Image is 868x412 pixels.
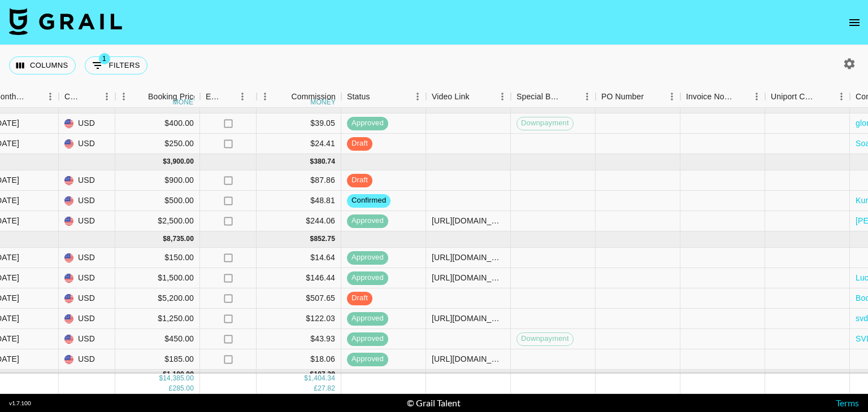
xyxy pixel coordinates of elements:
[257,170,341,191] div: $87.86
[347,334,388,344] span: approved
[257,88,274,105] button: Menu
[206,86,222,108] div: Expenses: Remove Commission?
[257,268,341,288] div: $146.44
[732,89,748,104] button: Sort
[748,88,765,105] button: Menu
[257,288,341,309] div: $507.65
[234,88,251,105] button: Menu
[347,313,388,324] span: approved
[836,397,859,408] a: Terms
[59,170,115,191] div: USD
[59,113,115,134] div: USD
[686,86,732,108] div: Invoice Notes
[132,89,148,104] button: Sort
[407,397,461,409] div: © Grail Talent
[347,118,388,129] span: approved
[42,88,59,105] button: Menu
[601,86,644,108] div: PO Number
[257,309,341,329] div: $122.03
[115,349,200,370] div: $185.00
[470,89,485,104] button: Sort
[59,268,115,288] div: USD
[115,170,200,191] div: $900.00
[115,191,200,211] div: $500.00
[115,248,200,268] div: $150.00
[172,384,194,393] div: 285.00
[817,89,833,104] button: Sort
[59,248,115,268] div: USD
[347,354,388,365] span: approved
[563,89,579,104] button: Sort
[9,400,31,407] div: v 1.7.100
[148,86,198,108] div: Booking Price
[163,157,167,166] div: $
[644,89,659,104] button: Sort
[59,349,115,370] div: USD
[115,211,200,231] div: $2,500.00
[314,370,335,379] div: 107.39
[115,288,200,309] div: $5,200.00
[314,157,335,166] div: 380.74
[347,216,388,226] span: approved
[83,89,98,104] button: Sort
[167,234,194,244] div: 8,735.00
[409,88,426,105] button: Menu
[59,134,115,154] div: USD
[347,175,372,186] span: draft
[115,88,132,105] button: Menu
[59,309,115,329] div: USD
[163,374,194,384] div: 14,385.00
[291,86,336,108] div: Commission
[59,211,115,231] div: USD
[257,134,341,154] div: $24.41
[167,370,194,379] div: 1,100.00
[579,88,596,105] button: Menu
[432,215,505,226] div: https://www.tiktok.com/@melanieangelese/video/7535194352390393143
[771,86,817,108] div: Uniport Contact Email
[310,234,314,244] div: $
[115,309,200,329] div: $1,250.00
[257,349,341,370] div: $18.06
[99,53,110,64] span: 1
[257,248,341,268] div: $14.64
[432,272,505,283] div: https://www.instagram.com/p/DNvRlD85HYt/
[511,86,596,108] div: Special Booking Type
[169,384,173,393] div: £
[59,329,115,349] div: USD
[9,8,122,35] img: Grail Talent
[347,138,372,149] span: draft
[517,86,563,108] div: Special Booking Type
[426,86,511,108] div: Video Link
[494,88,511,105] button: Menu
[115,268,200,288] div: $1,500.00
[314,384,318,393] div: £
[26,89,42,104] button: Sort
[347,273,388,283] span: approved
[163,370,167,379] div: $
[347,293,372,304] span: draft
[432,313,505,324] div: https://www.tiktok.com/@badgalsavvv/video/7517730479647345975
[432,252,505,263] div: https://www.tiktok.com/@melanieangelese/photo/7513008620628364590?_d=secCgYIASAHKAESPgo85xYXLwuGf...
[257,329,341,349] div: $43.93
[64,86,83,108] div: Currency
[318,384,335,393] div: 27.82
[59,86,115,108] div: Currency
[310,370,314,379] div: $
[347,195,390,206] span: confirmed
[59,288,115,309] div: USD
[680,86,765,108] div: Invoice Notes
[115,329,200,349] div: $450.00
[167,157,194,166] div: 3,900.00
[843,11,866,34] button: open drawer
[308,374,335,384] div: 1,404.34
[85,56,147,74] button: Show filters
[765,86,850,108] div: Uniport Contact Email
[432,86,470,108] div: Video Link
[98,88,115,105] button: Menu
[310,99,336,106] div: money
[596,86,680,108] div: PO Number
[663,88,680,105] button: Menu
[275,89,291,104] button: Sort
[257,113,341,134] div: $39.05
[432,353,505,365] div: https://www.tiktok.com/@undiariomillennial/video/7517794764599676215?_t=ZT-8xLa51uvrMt&_r=1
